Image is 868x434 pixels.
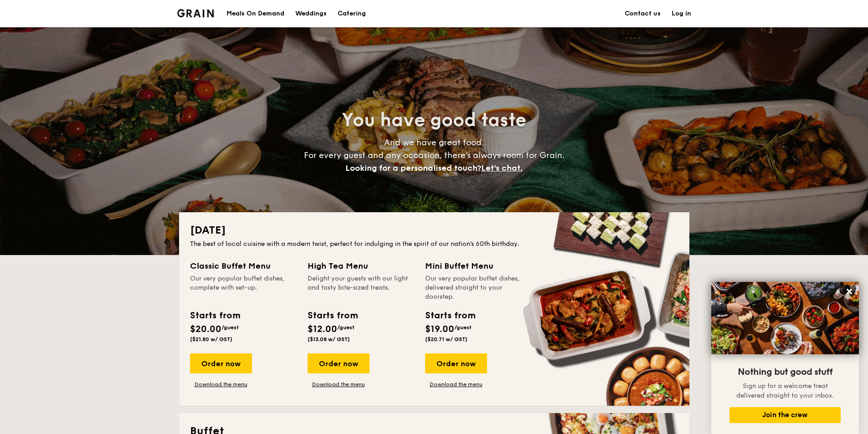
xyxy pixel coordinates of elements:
img: DSC07876-Edit02-Large.jpeg [711,282,859,354]
a: Logotype [177,9,214,17]
span: /guest [337,324,354,331]
div: Our very popular buffet dishes, delivered straight to your doorstep. [425,274,532,301]
div: Order now [308,353,370,373]
div: Classic Buffet Menu [190,260,297,272]
div: Starts from [425,309,475,322]
span: Nothing but good stuff [738,367,832,378]
div: Order now [190,353,252,373]
h2: [DATE] [190,223,678,238]
span: ($13.08 w/ GST) [308,336,350,342]
a: Download the menu [308,381,370,388]
span: /guest [221,324,239,331]
span: ($20.71 w/ GST) [425,336,467,342]
div: Mini Buffet Menu [425,260,532,272]
span: $20.00 [190,324,221,335]
span: Sign up for a welcome treat delivered straight to your inbox. [736,382,834,399]
div: High Tea Menu [308,260,414,272]
button: Join the crew [729,407,841,423]
span: /guest [454,324,472,331]
div: Our very popular buffet dishes, complete with set-up. [190,274,297,301]
span: ($21.80 w/ GST) [190,336,232,342]
div: Starts from [190,309,240,322]
button: Close [842,284,857,299]
a: Download the menu [425,381,487,388]
div: The best of local cuisine with a modern twist, perfect for indulging in the spirit of our nation’... [190,240,678,249]
span: $12.00 [308,324,337,335]
div: Order now [425,353,487,373]
div: Delight your guests with our light and tasty bite-sized treats. [308,274,414,301]
div: Starts from [308,309,357,322]
a: Download the menu [190,381,252,388]
img: Grain [177,9,214,17]
span: Let's chat. [481,163,523,173]
span: $19.00 [425,324,454,335]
